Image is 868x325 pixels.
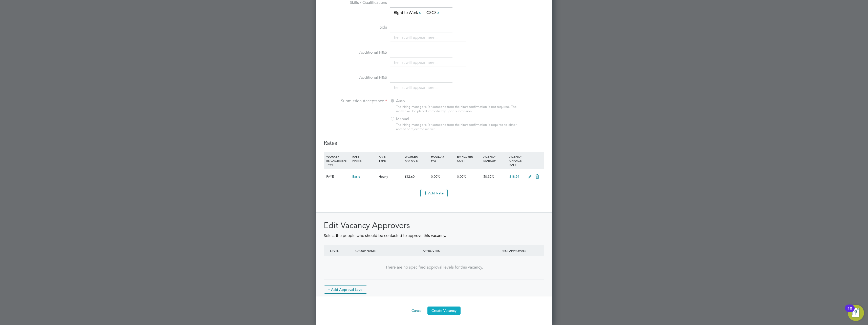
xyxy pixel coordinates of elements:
label: Additional H&S [324,75,387,80]
span: Basic [352,174,360,179]
li: The list will appear here... [392,84,440,91]
button: Cancel [407,307,426,315]
div: REQ. APPROVALS [489,245,539,256]
label: Manual [390,116,453,122]
div: APPROVERS [421,245,489,256]
span: 50.32% [483,174,494,179]
span: Select the people who should be contacted to approve this vacancy. [324,233,446,238]
label: Auto [390,98,453,104]
div: WORKER ENGAGEMENT TYPE [325,152,351,169]
li: The list will appear here... [392,59,440,66]
div: 10 [848,308,852,315]
div: WORKER PAY RATE [403,152,429,165]
div: AGENCY CHARGE RATE [508,152,526,169]
li: The list will appear here... [392,34,440,41]
div: PAYE [325,169,351,184]
h2: Edit Vacancy Approvers [324,220,544,231]
li: Right to Work [392,9,424,16]
div: HOLIDAY PAY [430,152,456,165]
a: x [418,9,422,16]
div: RATE NAME [351,152,377,165]
button: + Add Approval Level [324,286,367,294]
span: 0.00% [431,174,440,179]
span: £18.94 [509,174,519,179]
button: Open Resource Center, 10 new notifications [848,305,864,321]
div: AGENCY MARKUP [482,152,508,165]
div: The hiring manager's (or someone from the hirer) confirmation is not required. The worker will be... [396,105,519,113]
label: Tools [324,25,387,30]
label: Additional H&S [324,50,387,55]
h3: Rates [324,139,544,147]
div: Hourly [377,169,403,184]
div: There are no specified approval levels for this vacancy. [329,265,539,270]
div: The hiring manager's (or someone from the hirer) confirmation is required to either accept or rej... [396,123,519,131]
div: GROUP NAME [354,245,421,256]
a: x [437,9,440,16]
button: Create Vacancy [427,307,461,315]
div: LEVEL [329,245,354,256]
button: Add Rate [420,189,448,197]
div: RATE TYPE [377,152,403,165]
span: 0.00% [457,174,466,179]
label: Submission Acceptance [324,98,387,104]
div: £12.60 [403,169,429,184]
li: CSCS [424,9,442,16]
div: EMPLOYER COST [456,152,482,165]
